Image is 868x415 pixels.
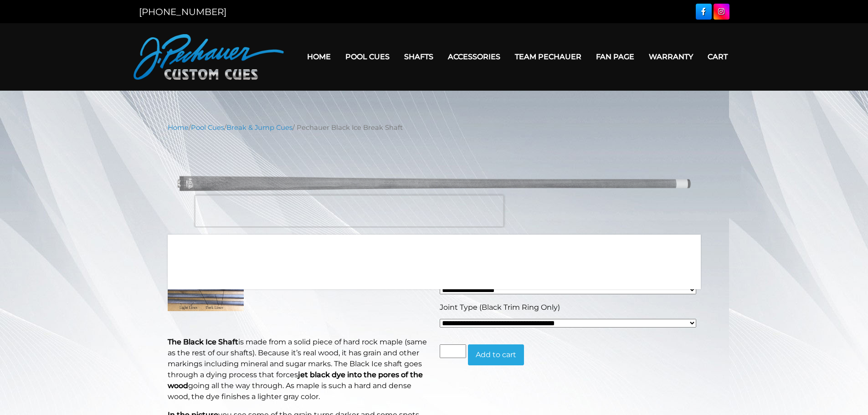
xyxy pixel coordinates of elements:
[440,244,447,260] span: $
[508,45,589,68] a: Team Pechauer
[168,338,238,346] strong: The Black Ice Shaft
[134,34,284,80] img: Pechauer Custom Cues
[226,123,293,132] a: Break & Jump Cues
[589,45,642,68] a: Fan Page
[397,45,441,68] a: Shafts
[338,45,397,68] a: Pool Cues
[168,123,189,132] a: Home
[191,123,224,132] a: Pool Cues
[468,344,524,365] button: Add to cart
[168,139,701,228] img: pechauer-black-ice-break-shaft-lightened.png
[440,344,466,358] input: Product quantity
[440,244,492,260] bdi: 300.00
[440,303,560,312] span: Joint Type (Black Trim Ring Only)
[168,337,429,402] p: is made from a solid piece of hard rock maple (same as the rest of our shafts). Because it’s real...
[139,6,226,17] a: [PHONE_NUMBER]
[300,45,338,68] a: Home
[441,45,508,68] a: Accessories
[168,370,423,390] b: jet black dye into the pores of the wood
[440,270,475,278] span: Shaft Size
[168,123,701,133] nav: Breadcrumb
[700,45,735,68] a: Cart
[642,45,700,68] a: Warranty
